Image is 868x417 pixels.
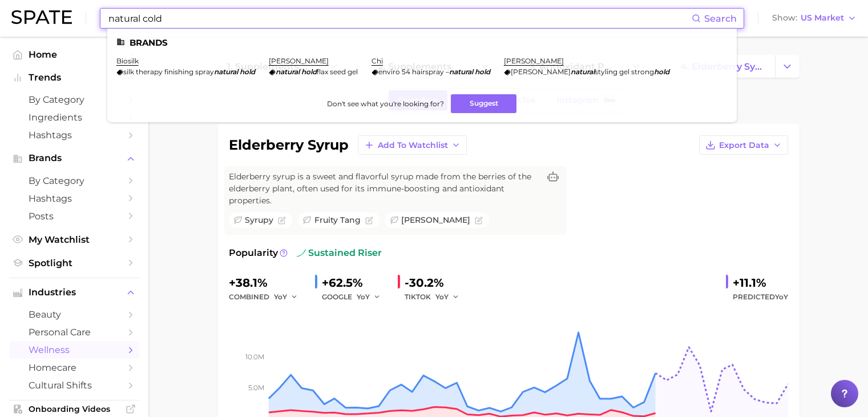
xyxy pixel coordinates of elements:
[245,214,273,226] span: syrupy
[9,231,139,248] a: My Watchlist
[9,172,139,190] a: by Category
[123,67,214,76] span: silk therapy finishing spray
[29,175,120,186] span: by Category
[29,344,120,355] span: wellness
[9,341,139,359] a: wellness
[775,55,800,78] button: Change Category
[327,99,444,108] span: Don't see what you're looking for?
[9,306,139,323] a: beauty
[29,309,120,320] span: beauty
[29,73,120,83] span: Trends
[435,292,449,302] span: YoY
[511,67,571,76] span: [PERSON_NAME]
[9,150,139,167] button: Brands
[229,138,349,152] h1: elderberry syrup
[449,67,473,76] em: natural
[769,11,859,26] button: ShowUS Market
[654,67,669,76] em: hold
[274,290,298,304] button: YoY
[107,9,692,28] input: Search here for a brand, industry, or ingredient
[314,214,361,226] span: fruity tang
[504,57,564,65] a: [PERSON_NAME]
[475,67,490,76] em: hold
[29,234,120,245] span: My Watchlist
[229,274,306,292] div: +38.1%
[719,141,769,150] span: Export Data
[229,246,278,260] span: Popularity
[29,404,120,414] span: Onboarding Videos
[9,126,139,144] a: Hashtags
[9,376,139,394] a: cultural shifts
[704,13,737,24] span: Search
[297,248,306,258] img: sustained riser
[29,153,120,163] span: Brands
[116,38,728,47] li: Brands
[214,67,238,76] em: natural
[775,292,788,301] span: YoY
[29,380,120,391] span: cultural shifts
[9,254,139,272] a: Spotlight
[405,290,467,304] div: TIKTOK
[301,67,317,76] em: hold
[571,67,595,76] em: natural
[451,94,516,113] button: Suggest
[595,67,654,76] span: styling gel strong
[378,141,448,150] span: Add to Watchlist
[9,190,139,207] a: Hashtags
[29,211,120,222] span: Posts
[475,216,483,224] button: Flag as miscategorized or irrelevant
[322,290,389,304] div: GOOGLE
[9,109,139,126] a: Ingredients
[9,91,139,109] a: by Category
[29,258,120,268] span: Spotlight
[401,214,470,226] span: [PERSON_NAME]
[357,290,381,304] button: YoY
[9,46,139,63] a: Home
[801,15,844,21] span: US Market
[29,287,120,298] span: Industries
[229,290,306,304] div: combined
[29,327,120,338] span: personal care
[229,171,539,207] span: Elderberry syrup is a sweet and flavorful syrup made from the berries of the elderberry plant, of...
[278,216,286,224] button: Flag as miscategorized or irrelevant
[9,284,139,301] button: Industries
[365,216,373,224] button: Flag as miscategorized or irrelevant
[9,323,139,341] a: personal care
[733,274,788,292] div: +11.1%
[29,112,120,123] span: Ingredients
[772,15,797,21] span: Show
[435,290,460,304] button: YoY
[357,292,370,302] span: YoY
[9,207,139,225] a: Posts
[317,67,358,76] span: flax seed gel
[29,193,120,204] span: Hashtags
[11,10,72,24] img: SPATE
[29,94,120,105] span: by Category
[29,362,120,373] span: homecare
[378,67,449,76] span: enviro 54 hairspray –
[276,67,300,76] em: natural
[405,274,467,292] div: -30.2%
[9,359,139,376] a: homecare
[733,290,788,304] span: Predicted
[240,67,255,76] em: hold
[699,135,788,155] button: Export Data
[9,69,139,86] button: Trends
[322,274,389,292] div: +62.5%
[372,57,383,65] a: chi
[29,130,120,141] span: Hashtags
[274,292,287,302] span: YoY
[297,246,382,260] span: sustained riser
[116,57,139,65] a: biosilk
[358,135,467,155] button: Add to Watchlist
[269,57,329,65] a: [PERSON_NAME]
[29,49,120,60] span: Home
